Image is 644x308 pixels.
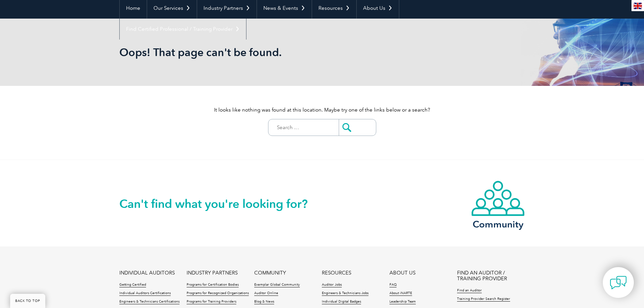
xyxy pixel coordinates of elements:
a: FAQ [389,283,397,287]
a: Find an Auditor [457,288,482,293]
a: COMMUNITY [254,270,286,276]
a: Blog & News [254,300,274,304]
a: Engineers & Technicians Jobs [322,291,368,296]
a: Community [471,180,525,229]
a: About iNARTE [389,291,412,296]
a: ABOUT US [389,270,415,276]
a: Training Provider Search Register [457,297,510,302]
a: INDUSTRY PARTNERS [187,270,238,276]
a: INDIVIDUAL AUDITORS [119,270,175,276]
a: BACK TO TOP [10,294,45,308]
p: It looks like nothing was found at this location. Maybe try one of the links below or a search? [119,106,525,114]
h2: Can't find what you're looking for? [119,198,322,209]
img: contact-chat.png [610,274,627,291]
a: Auditor Jobs [322,283,342,287]
a: Exemplar Global Community [254,283,300,287]
a: Getting Certified [119,283,146,287]
a: Leadership Team [389,300,416,304]
input: Submit [339,119,376,136]
a: Individual Digital Badges [322,300,361,304]
a: Programs for Training Providers [187,300,236,304]
a: Programs for Certification Bodies [187,283,239,287]
a: FIND AN AUDITOR / TRAINING PROVIDER [457,270,525,282]
img: icon-community.webp [471,180,525,217]
h1: Oops! That page can't be found. [119,46,379,59]
h3: Community [471,220,525,229]
a: Individual Auditors Certifications [119,291,171,296]
a: Engineers & Technicians Certifications [119,300,180,304]
a: RESOURCES [322,270,351,276]
img: en [634,3,642,9]
a: Auditor Online [254,291,278,296]
a: Programs for Recognized Organizations [187,291,249,296]
a: Find Certified Professional / Training Provider [120,19,246,40]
